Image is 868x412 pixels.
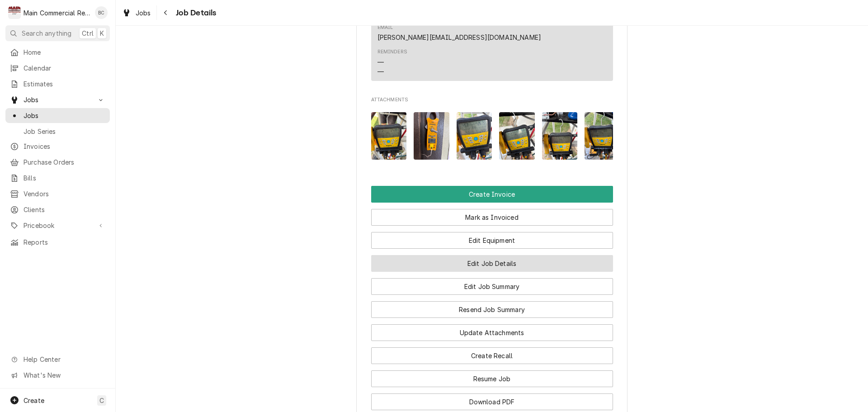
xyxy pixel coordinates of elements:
[371,295,613,318] div: Button Group Row
[414,112,449,160] img: TZ0NXxykQJu8LbXXNai6
[5,139,110,154] a: Invoices
[5,76,110,91] a: Estimates
[371,347,613,364] button: Create Recall
[159,5,173,20] button: Navigate back
[22,28,71,38] span: Search anything
[5,25,110,41] button: Search anythingCtrlK
[24,221,92,230] span: Pricebook
[377,24,393,31] div: Email
[5,170,110,185] a: Bills
[585,112,620,160] img: QVhr8wBuQRqxtN9aDiu1
[377,48,407,56] div: Reminders
[371,324,613,341] button: Update Attachments
[371,232,613,249] button: Edit Equipment
[5,352,110,367] a: Go to Help Center
[24,173,105,183] span: Bills
[99,396,104,405] span: C
[5,218,110,233] a: Go to Pricebook
[8,6,21,19] div: Main Commercial Refrigeration Service's Avatar
[24,355,104,364] span: Help Center
[371,186,613,203] button: Create Invoice
[95,6,108,19] div: Bookkeeper Main Commercial's Avatar
[173,7,217,19] span: Job Details
[5,45,110,60] a: Home
[377,48,407,76] div: Reminders
[371,105,613,167] span: Attachments
[371,364,613,387] div: Button Group Row
[24,237,105,247] span: Reports
[499,112,535,160] img: q4StKR36SgCzkyFtJvDe
[5,186,110,201] a: Vendors
[542,112,578,160] img: Bu4IXuvPQfuxdVniwera
[377,57,384,67] div: —
[377,33,542,41] a: [PERSON_NAME][EMAIL_ADDRESS][DOMAIN_NAME]
[24,397,44,404] span: Create
[371,96,613,167] div: Attachments
[371,341,613,364] div: Button Group Row
[371,226,613,249] div: Button Group Row
[24,79,105,89] span: Estimates
[377,24,542,42] div: Email
[371,301,613,318] button: Resend Job Summary
[24,142,105,151] span: Invoices
[371,255,613,272] button: Edit Job Details
[5,108,110,123] a: Jobs
[377,67,384,76] div: —
[457,112,492,160] img: zBaXFdsoSICE60hMbST7
[371,278,613,295] button: Edit Job Summary
[95,6,108,19] div: BC
[118,5,155,20] a: Jobs
[24,63,105,73] span: Calendar
[5,202,110,217] a: Clients
[24,189,105,199] span: Vendors
[100,28,104,38] span: K
[24,8,90,18] div: Main Commercial Refrigeration Service
[24,205,105,214] span: Clients
[371,186,613,203] div: Button Group Row
[5,92,110,107] a: Go to Jobs
[24,111,105,120] span: Jobs
[371,249,613,272] div: Button Group Row
[371,209,613,226] button: Mark as Invoiced
[371,393,613,410] button: Download PDF
[5,368,110,383] a: Go to What's New
[24,47,105,57] span: Home
[8,6,21,19] div: M
[5,124,110,139] a: Job Series
[24,157,105,167] span: Purchase Orders
[371,203,613,226] div: Button Group Row
[371,318,613,341] div: Button Group Row
[371,272,613,295] div: Button Group Row
[5,61,110,76] a: Calendar
[371,387,613,410] div: Button Group Row
[24,127,105,136] span: Job Series
[24,95,92,104] span: Jobs
[82,28,94,38] span: Ctrl
[371,370,613,387] button: Resume Job
[24,370,104,380] span: What's New
[5,155,110,170] a: Purchase Orders
[5,235,110,250] a: Reports
[371,186,613,410] div: Button Group
[371,112,407,160] img: m8666nVtSKy72MovKIaF
[136,8,151,18] span: Jobs
[371,96,613,104] span: Attachments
